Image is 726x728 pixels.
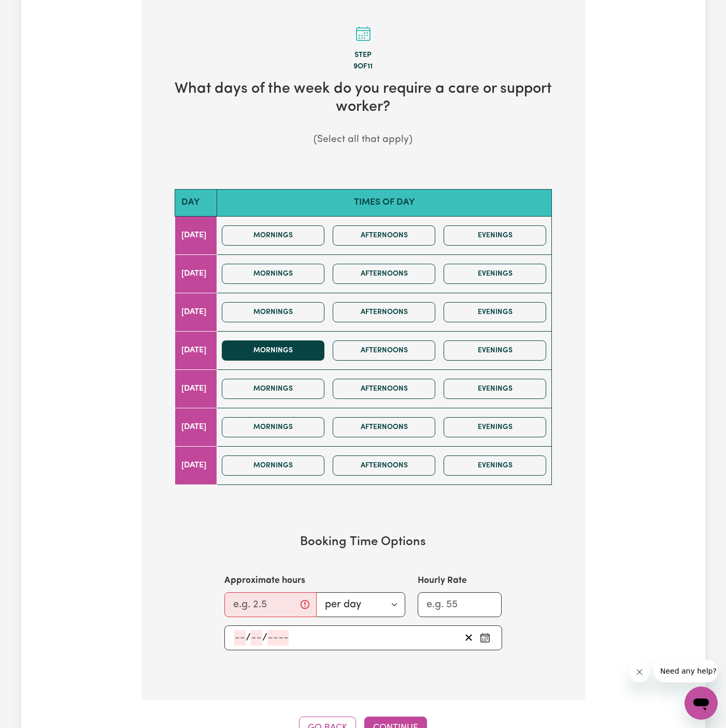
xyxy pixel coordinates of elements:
td: [DATE] [175,293,217,331]
button: Mornings [222,379,324,399]
button: Mornings [222,264,324,284]
button: Afternoons [333,379,435,399]
td: [DATE] [175,369,217,408]
p: (Select all that apply) [158,133,568,148]
label: Approximate hours [224,574,305,588]
button: Evenings [444,264,546,284]
iframe: Message from company [654,660,718,682]
td: [DATE] [175,408,217,446]
button: Evenings [444,379,546,399]
button: Evenings [444,417,546,437]
button: Mornings [222,340,324,361]
button: Evenings [444,340,546,361]
input: e.g. 2.5 [224,592,317,617]
label: Hourly Rate [418,574,467,588]
button: Afternoons [333,225,435,246]
input: e.g. 55 [418,592,502,617]
span: / [246,632,251,644]
button: Mornings [222,417,324,437]
button: Clear start date [461,630,477,646]
button: Afternoons [333,340,435,361]
div: Step [158,50,568,61]
button: Pick an approximate start date [477,630,493,646]
td: [DATE] [175,331,217,369]
th: Times of day [217,190,551,216]
td: [DATE] [175,216,217,254]
iframe: Close message [629,662,650,682]
input: -- [251,630,262,646]
th: Day [175,190,217,216]
button: Evenings [444,455,546,476]
button: Mornings [222,302,324,322]
button: Afternoons [333,455,435,476]
input: -- [234,630,246,646]
td: [DATE] [175,446,217,484]
button: Afternoons [333,302,435,322]
td: [DATE] [175,254,217,293]
button: Mornings [222,225,324,246]
div: 9 of 11 [158,61,568,73]
h2: What days of the week do you require a care or support worker? [158,80,568,116]
iframe: Button to launch messaging window [685,687,718,720]
button: Afternoons [333,264,435,284]
button: Mornings [222,455,324,476]
button: Evenings [444,225,546,246]
h3: Booking Time Options [175,535,552,550]
button: Evenings [444,302,546,322]
span: / [262,632,267,644]
input: ---- [267,630,289,646]
button: Afternoons [333,417,435,437]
